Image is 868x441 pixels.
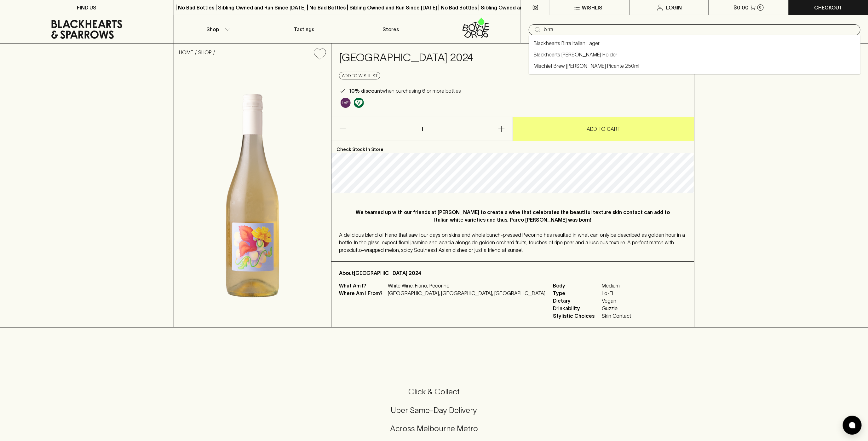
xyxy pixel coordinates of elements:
[553,312,600,320] span: Stylistic Choices
[602,297,631,305] span: Vegan
[553,289,600,297] span: Type
[311,46,329,62] button: Add to wishlist
[352,96,365,109] a: Made without the use of any animal products.
[354,98,364,108] img: Vegan
[553,297,600,305] span: Dietary
[534,39,600,47] a: Blackhearts Birra Italian Lager
[339,96,352,109] a: Some may call it natural, others minimum intervention, either way, it’s hands off & maybe even a ...
[179,49,193,55] a: HOME
[415,117,430,141] p: 1
[341,98,351,108] img: Lo-Fi
[388,282,545,289] p: White Wine, Fiano, Pecorino
[8,405,860,415] h5: Uber Same-Day Delivery
[8,423,860,434] h5: Across Melbourne Metro
[339,269,687,277] p: About [GEOGRAPHIC_DATA] 2024
[294,26,314,33] p: Tastings
[849,422,855,428] img: bubble-icon
[174,65,331,327] img: 37346.png
[666,4,682,11] p: Login
[352,208,674,223] p: We teamed up with our friends at [PERSON_NAME] to create a wine that celebrates the beautiful tex...
[339,289,386,297] p: Where Am I From?
[339,51,643,64] h4: [GEOGRAPHIC_DATA] 2024
[198,49,212,55] a: SHOP
[8,386,860,397] h5: Click & Collect
[602,289,631,297] span: Lo-Fi
[349,87,461,95] p: when purchasing 6 or more bottles
[513,117,694,141] button: ADD TO CART
[534,51,618,58] a: Blackhearts [PERSON_NAME] Holder
[602,312,631,320] span: Skin Contact
[339,282,386,289] p: What Am I?
[814,4,842,11] p: Checkout
[339,232,685,253] span: A delicious blend of Fiano that saw four days on skins and whole bunch-pressed Pecorino has resul...
[534,62,640,70] a: Mischief Brew [PERSON_NAME] Picante 250ml
[734,4,749,11] p: $0.00
[587,125,620,133] p: ADD TO CART
[331,141,694,153] p: Check Stock In Store
[582,4,606,11] p: Wishlist
[602,305,631,312] span: Guzzle
[339,72,380,79] button: Add to wishlist
[174,15,261,43] button: Shop
[349,88,382,94] b: 10% discount
[206,26,219,33] p: Shop
[77,4,97,11] p: FIND US
[348,15,434,43] a: Stores
[759,6,762,9] p: 0
[261,15,347,43] a: Tastings
[382,26,399,33] p: Stores
[544,25,855,35] input: Try "Pinot noir"
[388,289,545,297] p: [GEOGRAPHIC_DATA], [GEOGRAPHIC_DATA], [GEOGRAPHIC_DATA]
[553,305,600,312] span: Drinkability
[553,282,600,289] span: Body
[602,282,631,289] span: Medium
